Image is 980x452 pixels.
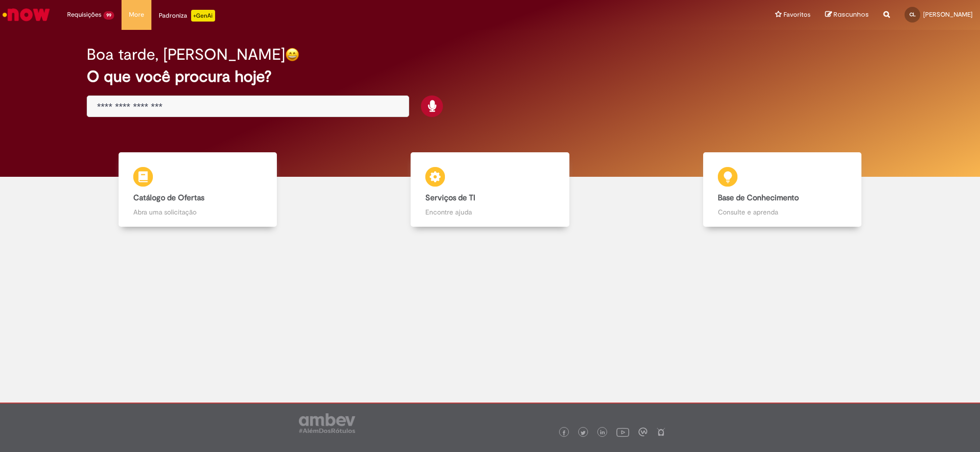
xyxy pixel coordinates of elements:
[616,426,629,438] img: logo_footer_youtube.png
[51,152,344,227] a: Catálogo de Ofertas Abra uma solicitação
[344,152,637,227] a: Serviços de TI Encontre ajuda
[718,193,799,203] b: Base de Conhecimento
[129,10,144,20] span: More
[159,10,215,22] div: Padroniza
[1,5,51,24] img: ServiceNow
[657,428,665,436] img: logo_footer_naosei.png
[600,430,605,436] img: logo_footer_linkedin.png
[87,68,893,85] h2: O que você procura hoje?
[784,10,810,20] span: Favoritos
[133,193,204,203] b: Catálogo de Ofertas
[67,10,101,20] span: Requisições
[133,207,262,217] p: Abra uma solicitação
[825,10,869,20] a: Rascunhos
[425,207,554,217] p: Encontre ajuda
[103,11,114,20] span: 99
[562,430,566,435] img: logo_footer_facebook.png
[636,152,929,227] a: Base de Conhecimento Consulte e aprenda
[87,46,285,63] h2: Boa tarde, [PERSON_NAME]
[833,10,869,19] span: Rascunhos
[425,193,475,203] b: Serviços de TI
[285,48,299,62] img: happy-face.png
[299,413,355,433] img: logo_footer_ambev_rotulo_gray.png
[581,430,586,435] img: logo_footer_twitter.png
[638,428,647,436] img: logo_footer_workplace.png
[923,10,973,19] span: [PERSON_NAME]
[191,10,215,22] p: +GenAi
[909,11,916,18] span: CL
[718,207,847,217] p: Consulte e aprenda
